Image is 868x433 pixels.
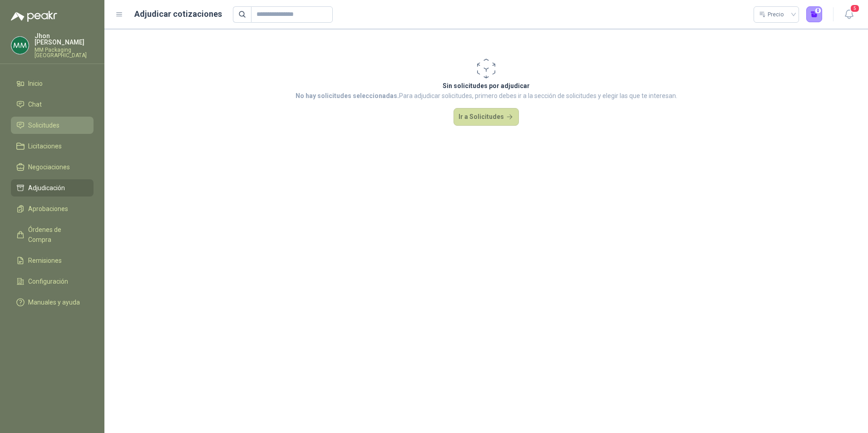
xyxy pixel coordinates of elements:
[759,8,785,21] div: Precio
[296,81,677,91] p: Sin solicitudes por adjudicar
[28,162,70,172] span: Negociaciones
[35,47,94,58] p: MM Packaging [GEOGRAPHIC_DATA]
[11,37,29,54] img: Company Logo
[134,8,222,20] h1: Adjudicar cotizaciones
[28,79,43,89] span: Inicio
[28,141,62,151] span: Licitaciones
[28,120,59,130] span: Solicitudes
[11,200,94,217] a: Aprobaciones
[454,108,519,126] button: Ir a Solicitudes
[11,252,94,269] a: Remisiones
[28,297,80,307] span: Manuales y ayuda
[28,225,85,245] span: Órdenes de Compra
[11,117,94,134] a: Solicitudes
[28,204,68,214] span: Aprobaciones
[28,256,62,266] span: Remisiones
[28,276,68,286] span: Configuración
[11,158,94,176] a: Negociaciones
[296,92,399,99] strong: No hay solicitudes seleccionadas.
[11,273,94,290] a: Configuración
[11,221,94,248] a: Órdenes de Compra
[28,183,65,193] span: Adjudicación
[806,6,823,23] button: 0
[850,4,860,13] span: 5
[11,75,94,92] a: Inicio
[11,96,94,113] a: Chat
[35,33,94,45] p: Jhon [PERSON_NAME]
[11,294,94,311] a: Manuales y ayuda
[11,11,57,22] img: Logo peakr
[11,179,94,197] a: Adjudicación
[11,138,94,155] a: Licitaciones
[296,91,677,101] p: Para adjudicar solicitudes, primero debes ir a la sección de solicitudes y elegir las que te inte...
[28,99,42,109] span: Chat
[841,6,857,23] button: 5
